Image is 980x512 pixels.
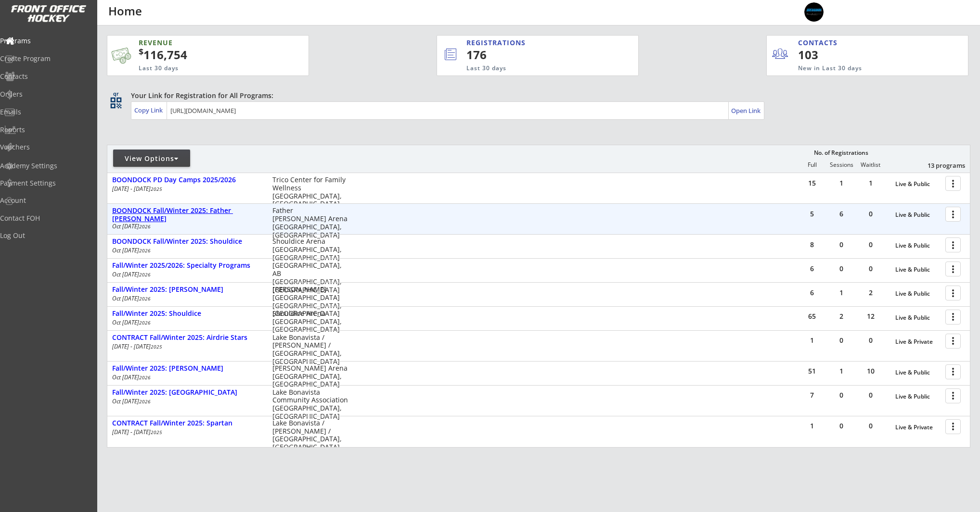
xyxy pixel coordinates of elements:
div: Waitlist [856,162,885,168]
div: Sessions [827,162,856,168]
div: Full [798,162,826,168]
div: [GEOGRAPHIC_DATA], AB [GEOGRAPHIC_DATA], [GEOGRAPHIC_DATA] [272,262,348,294]
div: New in Last 30 days [798,64,923,73]
div: 6 [798,265,826,272]
div: 5 [798,211,826,217]
button: more_vert [945,310,961,325]
div: 0 [827,392,856,399]
div: BOONDOCK Fall/Winter 2025: Shouldice [112,237,262,246]
div: 10 [856,368,885,375]
div: 1 [827,180,856,187]
div: Your Link for Registration for All Programs: [131,91,941,100]
div: 65 [798,313,826,320]
div: BOONDOCK PD Day Camps 2025/2026 [112,176,262,184]
div: 13 programs [915,161,965,170]
div: Oct [DATE] [112,375,259,380]
button: more_vert [945,262,961,276]
div: 0 [856,265,885,272]
div: Fall/Winter 2025: [PERSON_NAME] [112,286,262,294]
div: 1 [856,180,885,187]
div: Fall/Winter 2025: [GEOGRAPHIC_DATA] [112,388,262,397]
div: [DATE] - [DATE] [112,429,259,435]
div: Oct [DATE] [112,248,259,253]
div: 103 [798,47,857,63]
div: Live & Public [895,266,941,273]
div: [PERSON_NAME][GEOGRAPHIC_DATA] [GEOGRAPHIC_DATA], [GEOGRAPHIC_DATA] [272,286,348,318]
div: Live & Public [895,393,941,400]
div: [PERSON_NAME] Arena [GEOGRAPHIC_DATA], [GEOGRAPHIC_DATA] [272,364,348,388]
div: 7 [798,392,826,399]
div: View Options [113,154,190,163]
div: 0 [856,211,885,217]
a: Open Link [731,104,761,117]
button: more_vert [945,364,961,379]
div: 176 [466,47,606,63]
div: 2 [856,289,885,296]
em: 2026 [139,295,151,302]
button: more_vert [945,237,961,252]
div: Oct [DATE] [112,399,259,404]
div: Open Link [731,107,761,115]
em: 2026 [139,271,151,278]
div: Live & Public [895,314,941,321]
div: 0 [827,423,856,429]
em: 2026 [139,398,151,405]
div: No. of Registrations [811,150,871,156]
div: Live & Public [895,369,941,376]
button: more_vert [945,286,961,300]
div: Father [PERSON_NAME] Arena [GEOGRAPHIC_DATA], [GEOGRAPHIC_DATA] [272,207,348,239]
div: Last 30 days [466,64,599,73]
div: 1 [798,423,826,429]
div: 0 [827,265,856,272]
em: 2025 [151,429,162,436]
div: Trico Center for Family Wellness [GEOGRAPHIC_DATA], [GEOGRAPHIC_DATA] [272,176,348,208]
em: 2026 [139,223,151,230]
button: more_vert [945,419,961,434]
div: [DATE] - [DATE] [112,186,259,192]
div: 15 [798,180,826,187]
em: 2026 [139,247,151,254]
em: 2025 [151,186,162,192]
div: [DATE] - [DATE] [112,344,259,350]
div: 1 [798,337,826,344]
div: 0 [827,241,856,248]
div: Live & Public [895,212,941,218]
button: more_vert [945,176,961,191]
div: 6 [798,289,826,296]
div: Last 30 days [139,64,262,73]
div: 6 [827,211,856,217]
button: qr_code [109,96,123,110]
div: 0 [856,337,885,344]
div: Live & Public [895,290,941,297]
em: 2025 [151,343,162,350]
div: CONTACTS [798,38,842,48]
div: Live & Private [895,338,941,345]
div: 0 [856,392,885,399]
div: Live & Public [895,181,941,187]
div: REVENUE [139,38,262,48]
div: CONTRACT Fall/Winter 2025: Airdrie Stars [112,334,262,342]
div: Oct [DATE] [112,320,259,325]
div: Lake Bonavista / [PERSON_NAME] / [GEOGRAPHIC_DATA], [GEOGRAPHIC_DATA] [272,334,348,366]
div: qr [110,91,121,97]
div: REGISTRATIONS [466,38,594,48]
div: Shouldice Arena [GEOGRAPHIC_DATA], [GEOGRAPHIC_DATA] [272,237,348,262]
div: Copy Link [134,106,165,114]
div: Live & Public [895,242,941,249]
button: more_vert [945,207,961,222]
em: 2026 [139,374,151,381]
div: Oct [DATE] [112,296,259,301]
div: 51 [798,368,826,375]
button: more_vert [945,388,961,403]
div: Oct [DATE] [112,224,259,229]
em: 2026 [139,319,151,326]
div: Fall/Winter 2025/2026: Specialty Programs [112,262,262,270]
div: 2 [827,313,856,320]
sup: $ [139,46,143,57]
div: 12 [856,313,885,320]
div: Shouldice Arena [GEOGRAPHIC_DATA], [GEOGRAPHIC_DATA] [272,310,348,334]
div: BOONDOCK Fall/Winter 2025: Father [PERSON_NAME] [112,207,262,223]
div: Lake Bonavista / [PERSON_NAME] / [GEOGRAPHIC_DATA], [GEOGRAPHIC_DATA] [272,419,348,451]
div: 0 [856,241,885,248]
div: 0 [856,423,885,429]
